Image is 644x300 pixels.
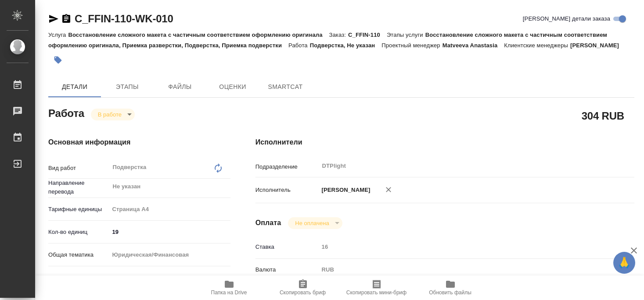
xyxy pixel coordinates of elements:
h4: Исполнители [255,137,634,148]
span: Папка на Drive [211,289,247,296]
div: Стандартные юридические документы, договоры, уставы [109,270,230,285]
span: SmartCat [264,81,306,92]
p: Общая тематика [48,251,109,259]
p: Ставка [255,243,319,251]
button: 🙏 [613,252,635,274]
p: Тематика [48,273,109,282]
span: Обновить файлы [429,289,471,296]
input: ✎ Введи что-нибудь [109,226,230,238]
p: Кол-во единиц [48,228,109,236]
button: Добавить тэг [48,50,68,70]
p: Matveeva Anastasia [443,42,504,49]
p: Работа [288,42,310,49]
p: [PERSON_NAME] [319,186,371,194]
div: В работе [91,109,135,120]
span: Файлы [159,81,201,92]
div: Юридическая/Финансовая [109,247,230,262]
div: RUB [319,262,603,277]
button: Удалить исполнителя [379,180,398,199]
span: Скопировать бриф [280,289,326,296]
p: C_FFIN-110 [348,32,387,38]
button: Скопировать ссылку [61,14,72,24]
input: Пустое поле [319,240,603,253]
div: Страница А4 [109,202,230,217]
span: 🙏 [617,254,632,272]
p: [PERSON_NAME] [570,42,626,49]
span: Скопировать мини-бриф [346,289,407,296]
p: Этапы услуги [387,32,425,38]
p: Услуга [48,32,68,38]
span: [PERSON_NAME] детали заказа [523,14,610,23]
span: Детали [54,81,96,92]
button: Не оплачена [292,219,331,227]
span: Этапы [106,81,148,92]
span: Оценки [212,81,254,92]
button: Скопировать мини-бриф [340,275,414,300]
p: Тарифные единицы [48,205,109,214]
h4: Оплата [255,218,281,228]
h4: Основная информация [48,137,220,148]
button: Папка на Drive [192,275,266,300]
div: В работе [288,217,342,229]
h2: Работа [48,105,84,120]
p: Вид работ [48,164,109,173]
h2: 304 RUB [582,108,624,123]
p: Восстановление сложного макета с частичным соответствием оформлению оригинала [68,32,329,38]
p: Подверстка, Не указан [310,42,382,49]
p: Клиентские менеджеры [504,42,570,49]
p: Исполнитель [255,186,319,194]
button: Скопировать бриф [266,275,340,300]
p: Направление перевода [48,179,109,196]
a: C_FFIN-110-WK-010 [75,13,173,25]
button: Обновить файлы [414,275,487,300]
p: Проектный менеджер [381,42,442,49]
button: Скопировать ссылку для ЯМессенджера [48,14,59,24]
p: Подразделение [255,162,319,171]
button: В работе [95,111,124,118]
p: Валюта [255,265,319,274]
p: Заказ: [329,32,348,38]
